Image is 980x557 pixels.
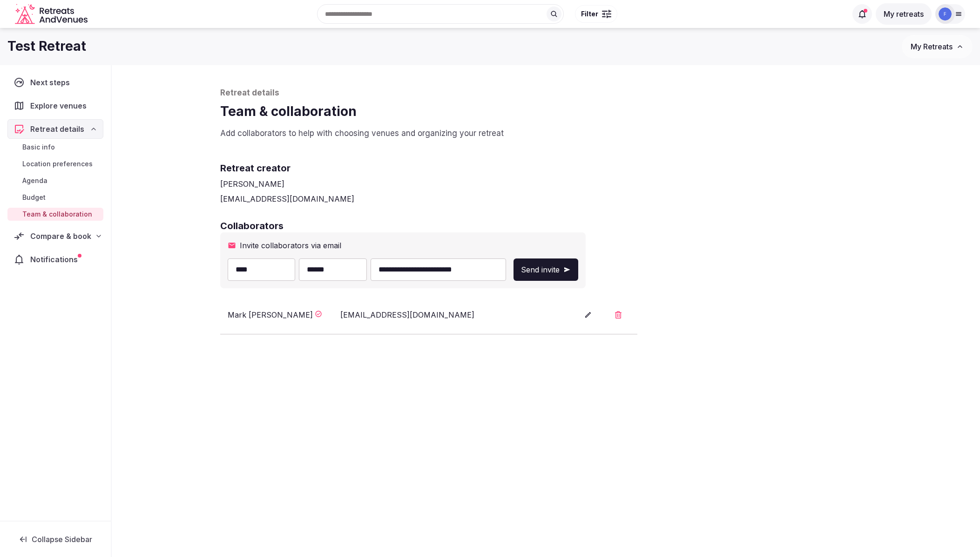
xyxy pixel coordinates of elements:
p: Add collaborators to help with choosing venues and organizing your retreat [220,128,872,139]
a: Budget [7,191,103,204]
button: Filter [575,5,617,23]
a: Basic info [7,141,103,154]
button: My Retreats [902,35,973,58]
a: My retreats [876,9,932,19]
span: My Retreats [911,42,953,51]
span: Agenda [22,176,47,185]
a: Notifications [7,250,103,269]
div: [EMAIL_ADDRESS][DOMAIN_NAME] [220,193,872,204]
div: [PERSON_NAME] [220,178,872,190]
span: Notifications [30,254,81,265]
span: Collapse Sidebar [32,535,92,544]
h2: Retreat creator [220,162,872,175]
span: Retreat details [30,123,84,135]
span: Explore venues [30,100,90,111]
button: Send invite [514,258,578,281]
button: Collapse Sidebar [7,529,103,550]
a: Location preferences [7,157,103,170]
span: Compare & book [30,231,91,242]
span: Budget [22,193,46,202]
a: Visit the homepage [15,4,89,25]
span: Basic info [22,143,55,152]
svg: Retreats and Venues company logo [15,4,89,25]
a: Next steps [7,73,103,92]
img: fromsonmark [939,7,952,20]
div: [EMAIL_ADDRESS][DOMAIN_NAME] [340,309,506,320]
span: Invite collaborators via email [240,240,341,251]
h1: Test Retreat [7,37,86,55]
h2: Collaborators [220,219,872,232]
span: Next steps [30,77,74,88]
div: Mark [PERSON_NAME] [228,309,313,320]
span: Filter [581,9,598,19]
button: My retreats [876,3,932,25]
a: Agenda [7,174,103,187]
a: Explore venues [7,96,103,115]
span: Location preferences [22,159,93,169]
span: Send invite [521,264,560,275]
a: Team & collaboration [7,208,103,221]
h1: Team & collaboration [220,102,872,121]
p: Retreat details [220,88,872,99]
span: Team & collaboration [22,210,92,219]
